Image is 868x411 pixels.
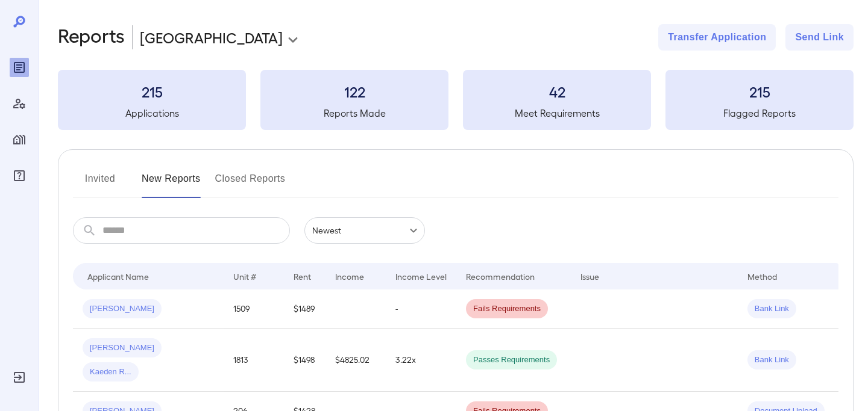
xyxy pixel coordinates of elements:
[665,106,854,120] h5: Flagged Reports
[304,217,425,244] div: Newest
[665,82,854,101] h3: 215
[747,269,777,283] div: Method
[466,303,548,315] span: Fails Requirements
[284,329,325,392] td: $1498
[463,82,651,101] h3: 42
[10,94,29,113] div: Manage Users
[87,269,149,283] div: Applicant Name
[260,82,448,101] h3: 122
[83,342,162,354] span: [PERSON_NAME]
[83,366,139,378] span: Kaeden R...
[284,289,325,329] td: $1489
[466,354,557,366] span: Passes Requirements
[224,329,284,392] td: 1813
[73,169,127,198] button: Invited
[83,303,162,315] span: [PERSON_NAME]
[395,269,447,283] div: Income Level
[466,269,535,283] div: Recommendation
[335,269,364,283] div: Income
[386,289,456,329] td: -
[10,58,29,77] div: Reports
[658,24,776,51] button: Transfer Application
[785,24,854,51] button: Send Link
[58,82,246,101] h3: 215
[10,166,29,185] div: FAQ
[747,354,796,366] span: Bank Link
[260,106,448,120] h5: Reports Made
[386,329,456,392] td: 3.22x
[140,28,283,47] p: [GEOGRAPHIC_DATA]
[294,269,313,283] div: Rent
[142,169,201,198] button: New Reports
[233,269,256,283] div: Unit #
[10,368,29,387] div: Log Out
[325,329,386,392] td: $4825.02
[58,106,246,120] h5: Applications
[224,289,284,329] td: 1509
[215,169,286,198] button: Closed Reports
[58,24,125,51] h2: Reports
[747,303,796,315] span: Bank Link
[463,106,651,120] h5: Meet Requirements
[58,70,854,130] summary: 215Applications122Reports Made42Meet Requirements215Flagged Reports
[10,130,29,149] div: Manage Properties
[580,269,600,283] div: Issue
